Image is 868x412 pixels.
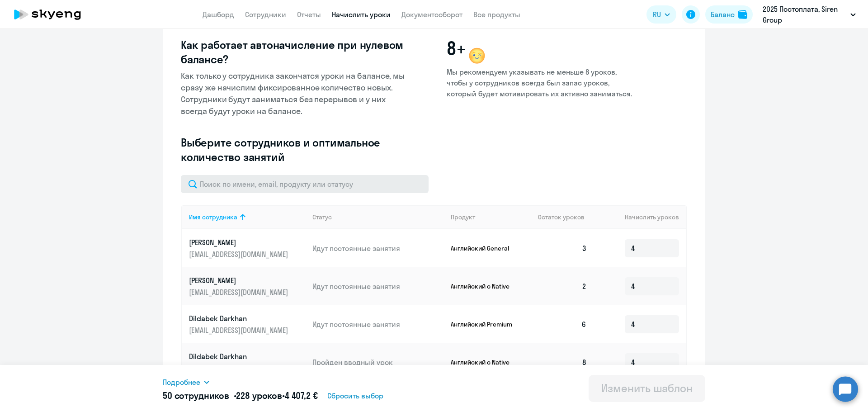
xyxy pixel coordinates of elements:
[312,243,443,253] p: Идут постоянные занятия
[203,10,234,19] a: Дашборд
[189,351,305,373] a: Dildabek Darkhan[EMAIL_ADDRESS][DOMAIN_NAME]
[189,363,290,373] p: [EMAIL_ADDRESS][DOMAIN_NAME]
[245,10,286,19] a: Сотрудники
[312,213,443,221] div: Статус
[451,213,475,221] div: Продукт
[181,135,410,164] h3: Выберите сотрудников и оптимальное количество занятий
[189,313,290,323] p: Dildabek Darkhan
[594,205,686,229] th: Начислить уроков
[531,305,594,343] td: 6
[312,357,443,367] p: Пройден вводный урок
[189,313,305,335] a: Dildabek Darkhan[EMAIL_ADDRESS][DOMAIN_NAME]
[312,319,443,329] p: Идут постоянные занятия
[711,9,735,20] div: Баланс
[189,275,290,285] p: [PERSON_NAME]
[451,282,519,290] p: Английский с Native
[297,10,321,19] a: Отчеты
[646,5,676,24] button: RU
[189,237,290,247] p: [PERSON_NAME]
[181,38,410,66] h3: Как работает автоначисление при нулевом балансе?
[401,10,462,19] a: Документооборот
[538,213,585,221] span: Остаток уроков
[189,237,305,259] a: [PERSON_NAME][EMAIL_ADDRESS][DOMAIN_NAME]
[738,10,747,19] img: balance
[312,281,443,291] p: Идут постоянные занятия
[451,358,519,366] p: Английский с Native
[538,213,594,221] div: Остаток уроков
[447,66,633,99] p: Мы рекомендуем указывать не меньше 8 уроков, чтобы у сотрудников всегда был запас уроков, который...
[705,5,753,24] button: Балансbalance
[473,10,520,19] a: Все продукты
[189,249,290,259] p: [EMAIL_ADDRESS][DOMAIN_NAME]
[531,343,594,381] td: 8
[758,4,860,25] button: 2025 Постоплата, Siren Group
[451,213,531,221] div: Продукт
[181,70,410,117] p: Как только у сотрудника закончатся уроки на балансе, мы сразу же начислим фиксированное количеств...
[189,213,305,221] div: Имя сотрудника
[312,213,332,221] div: Статус
[531,229,594,267] td: 3
[189,325,290,335] p: [EMAIL_ADDRESS][DOMAIN_NAME]
[447,38,466,59] span: 8+
[236,390,282,401] span: 228 уроков
[189,351,290,361] p: Dildabek Darkhan
[763,4,847,25] p: 2025 Постоплата, Siren Group
[589,375,705,402] button: Изменить шаблон
[451,320,519,328] p: Английский Premium
[653,9,661,20] span: RU
[189,287,290,297] p: [EMAIL_ADDRESS][DOMAIN_NAME]
[451,244,519,252] p: Английский General
[327,390,383,401] span: Сбросить выбор
[531,267,594,305] td: 2
[163,377,200,388] span: Подробнее
[181,175,429,193] input: Поиск по имени, email, продукту или статусу
[332,10,391,19] a: Начислить уроки
[189,213,237,221] div: Имя сотрудника
[285,390,318,401] span: 4 407,2 €
[601,381,693,395] div: Изменить шаблон
[163,389,317,402] h5: 50 сотрудников • •
[466,45,488,66] img: wink
[189,275,305,297] a: [PERSON_NAME][EMAIL_ADDRESS][DOMAIN_NAME]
